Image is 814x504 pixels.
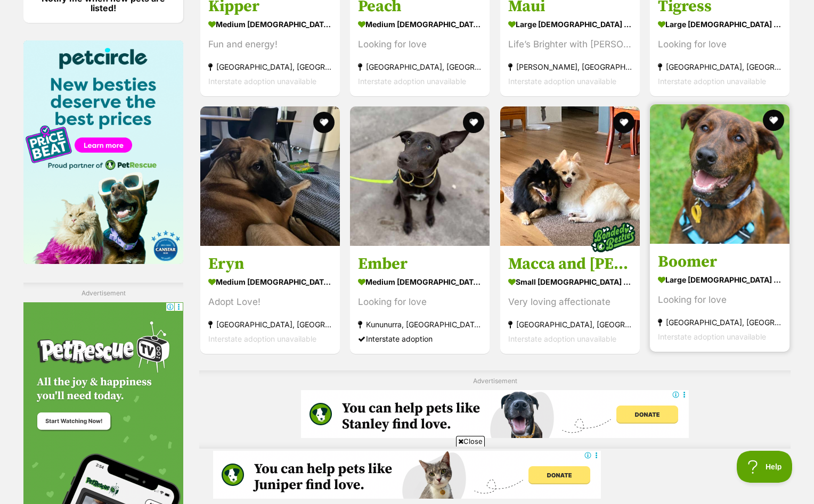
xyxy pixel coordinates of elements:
strong: large [DEMOGRAPHIC_DATA] Dog [508,16,632,32]
span: Interstate adoption unavailable [208,334,316,343]
iframe: Advertisement [213,451,601,499]
strong: medium [DEMOGRAPHIC_DATA] Dog [208,274,332,289]
img: bonded besties [587,210,640,263]
div: Looking for love [358,294,482,309]
div: Interstate adoption [358,331,482,345]
h3: Macca and [PERSON_NAME] [508,253,632,274]
span: Interstate adoption unavailable [508,77,616,86]
button: favourite [463,112,485,133]
h3: Eryn [208,253,332,274]
strong: [GEOGRAPHIC_DATA], [GEOGRAPHIC_DATA] [208,60,332,74]
nav: Pagination [199,466,791,492]
span: Interstate adoption unavailable [658,77,766,86]
button: favourite [313,112,335,133]
strong: Kununurra, [GEOGRAPHIC_DATA] [358,317,482,331]
div: Adopt Love! [208,294,332,309]
span: Interstate adoption unavailable [658,332,766,341]
strong: [PERSON_NAME], [GEOGRAPHIC_DATA] [508,60,632,74]
img: Macca and Monty - German Spitz Dog [500,106,640,246]
span: Interstate adoption unavailable [208,77,316,86]
strong: [GEOGRAPHIC_DATA], [GEOGRAPHIC_DATA] [658,315,782,329]
strong: small [DEMOGRAPHIC_DATA] Dog [508,274,632,289]
h3: Ember [358,253,482,274]
a: Eryn medium [DEMOGRAPHIC_DATA] Dog Adopt Love! [GEOGRAPHIC_DATA], [GEOGRAPHIC_DATA] Interstate ad... [200,245,340,353]
span: Close [456,436,485,447]
div: Looking for love [658,292,782,307]
img: Ember - Australian Kelpie x Mixed Dog [350,106,490,246]
strong: medium [DEMOGRAPHIC_DATA] Dog [358,274,482,289]
img: Pet Circle promo banner [23,40,183,264]
a: Boomer large [DEMOGRAPHIC_DATA] Dog Looking for love [GEOGRAPHIC_DATA], [GEOGRAPHIC_DATA] Interst... [650,243,789,351]
strong: [GEOGRAPHIC_DATA], [GEOGRAPHIC_DATA] [658,60,782,74]
button: favourite [763,110,784,131]
button: favourite [613,112,634,133]
a: Macca and [PERSON_NAME] small [DEMOGRAPHIC_DATA] Dog Very loving affectionate [GEOGRAPHIC_DATA], ... [500,245,640,353]
div: Looking for love [658,37,782,52]
span: Interstate adoption unavailable [508,334,616,343]
strong: medium [DEMOGRAPHIC_DATA] Dog [208,16,332,32]
div: Life’s Brighter with [PERSON_NAME] [508,37,632,52]
img: Boomer - Mixed breed Dog [650,104,789,244]
div: Looking for love [358,37,482,52]
strong: medium [DEMOGRAPHIC_DATA] Dog [358,16,482,32]
strong: [GEOGRAPHIC_DATA], [GEOGRAPHIC_DATA] [508,317,632,331]
span: Interstate adoption unavailable [358,77,466,86]
strong: large [DEMOGRAPHIC_DATA] Dog [658,271,782,287]
h3: Boomer [658,251,782,271]
div: Fun and energy! [208,37,332,52]
strong: large [DEMOGRAPHIC_DATA] Dog [658,16,782,32]
div: Advertisement [199,370,791,449]
strong: [GEOGRAPHIC_DATA], [GEOGRAPHIC_DATA] [358,60,482,74]
iframe: Help Scout Beacon - Open [737,451,793,483]
div: Very loving affectionate [508,294,632,309]
strong: [GEOGRAPHIC_DATA], [GEOGRAPHIC_DATA] [208,317,332,331]
a: Ember medium [DEMOGRAPHIC_DATA] Dog Looking for love Kununurra, [GEOGRAPHIC_DATA] Interstate adop... [350,245,490,353]
img: Eryn - German Shepherd Dog x Mixed breed Dog [200,106,340,246]
iframe: Advertisement [301,390,689,438]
